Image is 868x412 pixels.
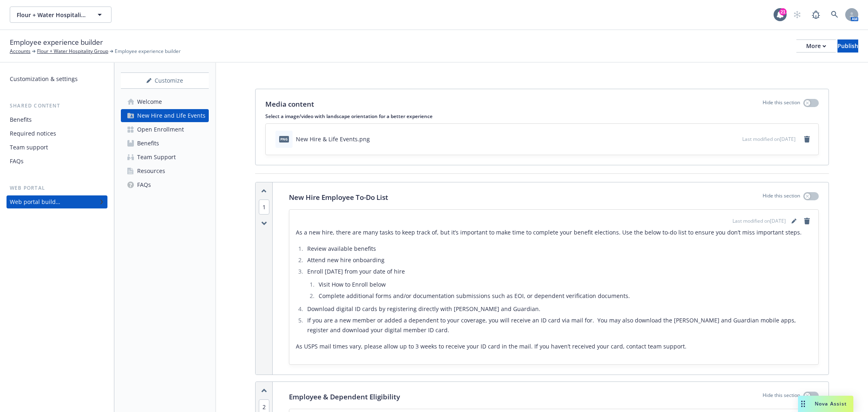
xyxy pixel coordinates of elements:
[10,48,31,55] a: Accounts
[121,178,209,191] a: FAQs
[316,291,812,301] li: Complete additional forms and/or documentation submissions such as EOI, or dependent verification...
[265,99,314,110] p: Media content
[17,11,87,19] span: Flour + Water Hospitality Group
[305,304,812,314] li: Download digital ID cards by registering directly with [PERSON_NAME] and Guardian.
[798,396,853,412] button: Nova Assist
[826,7,843,23] a: Search
[10,127,56,140] div: Required notices
[296,135,370,143] div: New Hire & Life Events.png
[137,151,176,164] div: Team Support
[7,113,107,126] a: Benefits
[121,164,209,178] a: Resources
[305,267,812,301] li: Enroll [DATE] from your date of hire
[798,396,808,412] div: Drag to move
[121,123,209,136] a: Open Enrollment
[796,39,836,53] button: More
[305,316,812,335] li: If you are a new member or added a dependent to your coverage, you will receive an ID card via ma...
[808,7,824,23] a: Report a Bug
[305,244,812,254] li: Review available benefits
[10,72,78,85] div: Customization & settings
[121,137,209,150] a: Benefits
[7,155,107,168] a: FAQs
[289,392,400,402] p: Employee & Dependent Eligibility
[732,135,739,143] button: preview file
[37,48,108,55] a: Flour + Water Hospitality Group
[763,99,800,110] p: Hide this section
[837,39,858,53] button: Publish
[137,95,162,108] div: Welcome
[121,72,209,89] button: Customize
[7,141,107,154] a: Team support
[316,280,812,289] li: Visit How to Enroll below
[10,141,48,154] div: Team support
[137,178,151,191] div: FAQs
[259,403,269,411] button: 2
[259,199,269,215] span: 1
[10,155,24,168] div: FAQs
[121,73,209,88] div: Customize
[789,7,805,23] a: Start snowing
[121,151,209,164] a: Team Support
[732,217,786,225] span: Last modified on [DATE]
[779,8,787,15] div: 21
[7,72,107,85] a: Customization & settings
[121,109,209,122] a: New Hire and Life Events
[137,164,165,178] div: Resources
[137,109,206,122] div: New Hire and Life Events
[806,40,826,52] div: More
[7,127,107,140] a: Required notices
[789,216,799,226] a: editPencil
[10,195,60,208] div: Web portal builder
[115,48,181,55] span: Employee experience builder
[305,255,812,265] li: Attend new hire onboarding
[802,216,812,226] a: remove
[137,137,159,150] div: Benefits
[7,195,107,208] a: Web portal builder
[121,95,209,108] a: Welcome
[137,123,184,136] div: Open Enrollment
[763,192,800,203] p: Hide this section
[10,7,112,23] button: Flour + Water Hospitality Group
[289,192,388,203] p: New Hire Employee To-Do List
[259,203,269,211] button: 1
[802,134,812,144] a: remove
[7,102,107,110] div: Shared content
[763,392,800,402] p: Hide this section
[719,135,725,143] button: download file
[815,400,847,407] span: Nova Assist
[742,136,796,142] span: Last modified on [DATE]
[279,136,289,142] span: png
[296,228,812,237] p: As a new hire, there are many tasks to keep track of, but it’s important to make time to complete...
[10,37,103,48] span: Employee experience builder
[265,113,819,120] p: Select a image/video with landscape orientation for a better experience
[296,342,812,351] p: As USPS mail times vary, please allow up to 3 weeks to receive your ID card in the mail. If you h...
[10,113,32,126] div: Benefits
[7,184,107,192] div: Web portal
